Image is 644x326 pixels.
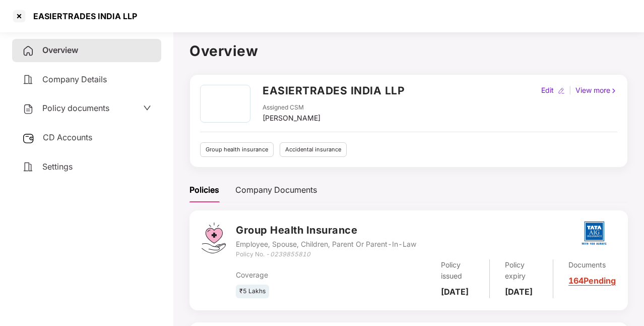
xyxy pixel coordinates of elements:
[22,103,34,115] img: svg+xml;base64,PHN2ZyB4bWxucz0iaHR0cDovL3d3dy53My5vcmcvMjAwMC9zdmciIHdpZHRoPSIyNCIgaGVpZ2h0PSIyNC...
[558,87,565,94] img: editIcon
[573,85,619,96] div: View more
[505,259,538,282] div: Policy expiry
[568,276,616,286] a: 164 Pending
[235,184,317,196] div: Company Documents
[22,74,34,86] img: svg+xml;base64,PHN2ZyB4bWxucz0iaHR0cDovL3d3dy53My5vcmcvMjAwMC9zdmciIHdpZHRoPSIyNCIgaGVpZ2h0PSIyNC...
[505,287,533,297] b: [DATE]
[189,184,219,196] div: Policies
[263,82,405,99] h2: EASIERTRADES INDIA LLP
[236,239,416,250] div: Employee, Spouse, Children, Parent Or Parent-In-Law
[270,250,310,258] i: 0239855810
[236,285,269,298] div: ₹5 Lakhs
[42,161,73,172] span: Settings
[200,142,274,157] div: Group health insurance
[236,250,416,259] div: Policy No. -
[22,45,34,57] img: svg+xml;base64,PHN2ZyB4bWxucz0iaHR0cDovL3d3dy53My5vcmcvMjAwMC9zdmciIHdpZHRoPSIyNCIgaGVpZ2h0PSIyNC...
[610,87,617,94] img: rightIcon
[567,85,573,96] div: |
[22,161,34,173] img: svg+xml;base64,PHN2ZyB4bWxucz0iaHR0cDovL3d3dy53My5vcmcvMjAwMC9zdmciIHdpZHRoPSIyNCIgaGVpZ2h0PSIyNC...
[441,259,474,282] div: Policy issued
[27,11,137,21] div: EASIERTRADES INDIA LLP
[576,215,612,251] img: tatag.png
[263,103,320,113] div: Assigned CSM
[263,113,320,124] div: [PERSON_NAME]
[236,269,362,281] div: Coverage
[42,45,78,55] span: Overview
[539,85,556,96] div: Edit
[43,132,92,142] span: CD Accounts
[42,74,107,84] span: Company Details
[441,287,469,297] b: [DATE]
[280,142,347,157] div: Accidental insurance
[42,103,109,113] span: Policy documents
[22,132,35,144] img: svg+xml;base64,PHN2ZyB3aWR0aD0iMjUiIGhlaWdodD0iMjQiIHZpZXdCb3g9IjAgMCAyNSAyNCIgZmlsbD0ibm9uZSIgeG...
[143,104,151,112] span: down
[568,259,616,270] div: Documents
[236,223,416,238] h3: Group Health Insurance
[189,40,628,62] h1: Overview
[202,223,226,253] img: svg+xml;base64,PHN2ZyB4bWxucz0iaHR0cDovL3d3dy53My5vcmcvMjAwMC9zdmciIHdpZHRoPSI0Ny43MTQiIGhlaWdodD...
